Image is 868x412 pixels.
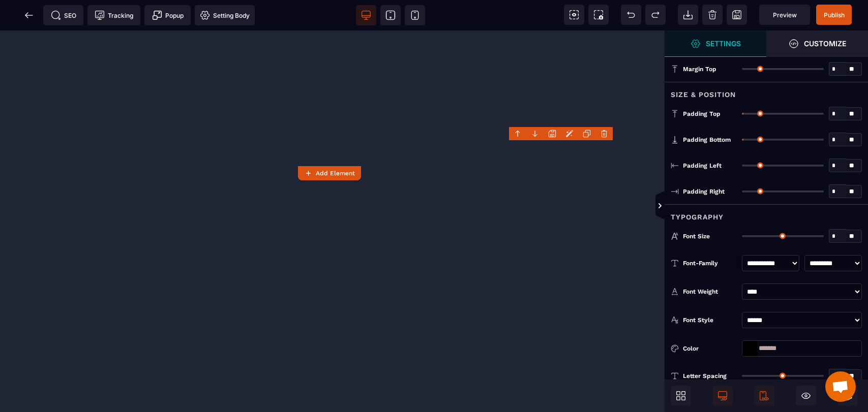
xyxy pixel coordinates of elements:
[824,11,845,19] span: Publish
[671,386,691,406] span: Open Blocks
[702,5,723,25] span: Clear
[298,166,361,180] button: Add Element
[645,5,666,25] span: Redo
[754,386,774,406] span: Is Show Mobile
[773,11,797,19] span: Preview
[712,386,733,406] span: Is Show Desktop
[665,30,766,57] span: Open Style Manager
[759,5,810,25] span: Preview
[683,343,737,354] div: Color
[683,162,722,170] span: Padding Left
[19,5,39,25] span: Back
[51,10,76,20] span: SEO
[95,10,133,20] span: Tracking
[678,5,698,25] span: Open Import Webpage
[816,5,852,25] span: Save
[804,40,846,47] strong: Customize
[683,258,737,268] div: Font-Family
[405,5,425,25] span: View mobile
[683,187,725,196] span: Padding Right
[683,372,727,380] span: Letter Spacing
[152,10,184,20] span: Popup
[564,5,584,25] span: View components
[380,5,401,25] span: View tablet
[825,371,856,402] div: Mở cuộc trò chuyện
[683,65,716,73] span: Margin Top
[621,5,641,25] span: Undo
[588,5,609,25] span: Screenshot
[665,82,868,101] div: Size & Position
[683,136,731,144] span: Padding Bottom
[706,40,741,47] strong: Settings
[43,5,83,25] span: Seo meta data
[796,386,816,406] span: Cmd Hidden Block
[727,5,747,25] span: Save
[356,5,376,25] span: View desktop
[683,287,737,297] div: Font Weight
[665,204,868,223] div: Typography
[766,30,868,57] span: Open Style Manager
[195,5,255,25] span: Favicon
[200,10,250,20] span: Setting Body
[144,5,191,25] span: Create Alert Modal
[665,191,675,221] span: Toggle Views
[683,315,737,325] div: Font Style
[316,170,355,177] strong: Add Element
[683,232,710,240] span: Font Size
[87,5,140,25] span: Tracking code
[683,110,721,118] span: Padding Top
